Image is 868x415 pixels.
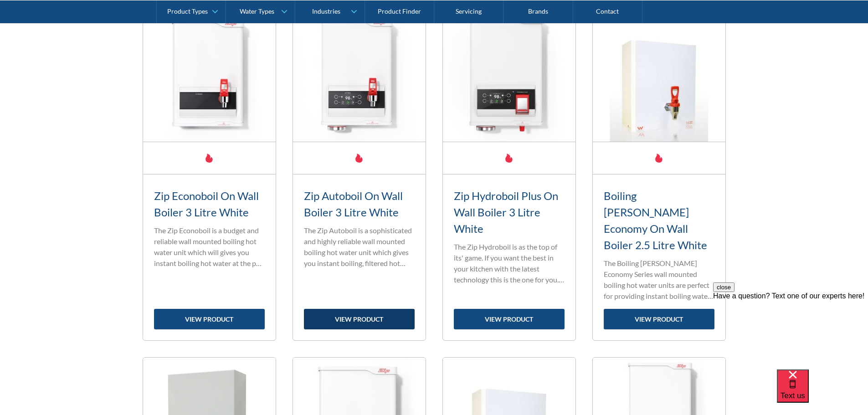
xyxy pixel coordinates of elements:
[454,309,565,329] a: view product
[240,7,274,15] div: Water Types
[304,309,415,329] a: view product
[143,9,276,142] img: Zip Econoboil On Wall Boiler 3 Litre White
[167,7,208,15] div: Product Types
[304,188,415,220] h3: Zip Autoboil On Wall Boiler 3 Litre White
[154,225,265,269] p: The Zip Econoboil is a budget and reliable wall mounted boiling hot water unit which will gives y...
[154,188,265,220] h3: Zip Econoboil On Wall Boiler 3 Litre White
[604,309,714,329] a: view product
[304,225,415,269] p: The Zip Autoboil is a sophisticated and highly reliable wall mounted boiling hot water unit which...
[454,241,565,285] p: The Zip Hydroboil is as the top of its' game. If you want the best in your kitchen with the lates...
[293,9,426,142] img: Zip Autoboil On Wall Boiler 3 Litre White
[777,369,868,415] iframe: podium webchat widget bubble
[593,9,725,142] img: Boiling Billy Economy On Wall Boiler 2.5 Litre White
[604,258,714,302] p: The Boiling [PERSON_NAME] Economy Series wall mounted boiling hot water units are perfect for pro...
[713,282,868,381] iframe: podium webchat widget prompt
[154,309,265,329] a: view product
[604,188,714,253] h3: Boiling [PERSON_NAME] Economy On Wall Boiler 2.5 Litre White
[443,9,575,142] img: Zip Hydroboil Plus On Wall Boiler 3 Litre White
[312,7,340,15] div: Industries
[454,188,565,237] h3: Zip Hydroboil Plus On Wall Boiler 3 Litre White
